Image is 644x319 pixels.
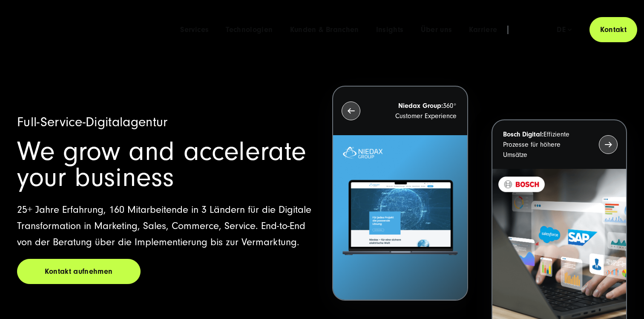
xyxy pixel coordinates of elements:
a: Insights [376,26,404,34]
a: Kontakt aufnehmen [17,259,141,284]
span: Full-Service-Digitalagentur [17,114,168,130]
a: Karriere [469,26,497,34]
a: Kunden & Branchen [290,26,359,34]
a: Technologien [226,26,273,34]
p: 25+ Jahre Erfahrung, 160 Mitarbeitende in 3 Ländern für die Digitale Transformation in Marketing,... [17,202,312,250]
a: Über uns [421,26,452,34]
button: Niedax Group:360° Customer Experience Letztes Projekt von Niedax. Ein Laptop auf dem die Niedax W... [332,86,468,301]
p: 360° Customer Experience [376,101,456,121]
img: Letztes Projekt von Niedax. Ein Laptop auf dem die Niedax Website geöffnet ist, auf blauem Hinter... [333,135,467,300]
strong: Bosch Digital: [503,130,543,138]
a: Kontakt [589,17,637,42]
strong: Niedax Group: [398,102,443,110]
img: SUNZINET Full Service Digital Agentur [17,21,93,39]
a: Services [180,26,209,34]
div: de [557,26,572,34]
span: We grow and accelerate your business [17,136,306,193]
p: Effiziente Prozesse für höhere Umsätze [503,129,584,160]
